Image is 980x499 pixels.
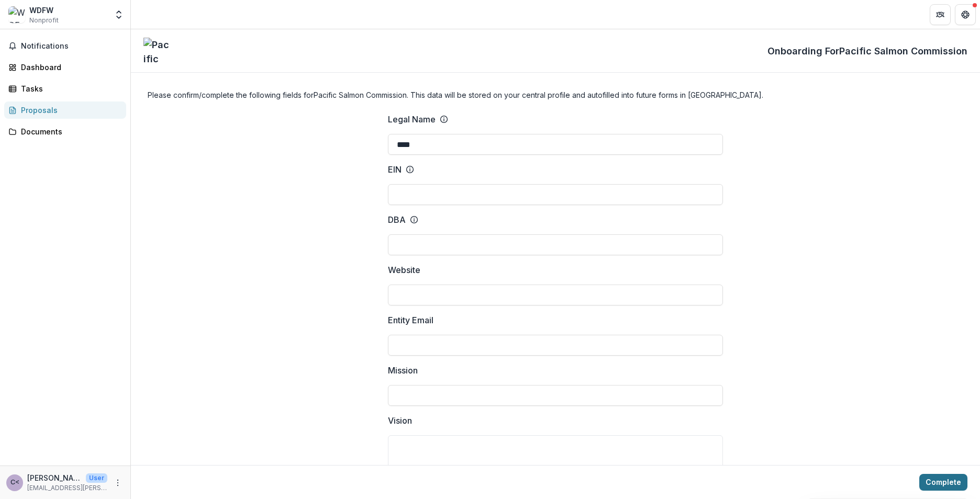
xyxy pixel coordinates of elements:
[388,414,412,427] p: Vision
[388,113,436,126] p: Legal Name
[29,5,59,16] div: WDFW
[21,126,118,137] div: Documents
[10,479,19,486] div: Collin Edwards <collin.edwards@dfw.wa.gov>
[930,4,951,25] button: Partners
[388,264,420,276] p: Website
[919,474,967,491] button: Complete
[21,105,118,116] div: Proposals
[21,62,118,73] div: Dashboard
[86,473,107,483] p: User
[388,163,402,176] p: EIN
[148,89,963,100] h4: Please confirm/complete the following fields for Pacific Salmon Commission . This data will be st...
[4,59,126,76] a: Dashboard
[767,44,967,58] p: Onboarding For Pacific Salmon Commission
[112,477,124,489] button: More
[8,6,25,23] img: WDFW
[112,4,126,25] button: Open entity switcher
[4,38,126,54] button: Notifications
[29,16,59,25] span: Nonprofit
[21,83,118,94] div: Tasks
[955,4,976,25] button: Get Help
[143,38,170,64] img: Pacific Salmon Commission logo
[4,80,126,97] a: Tasks
[27,483,107,493] p: [EMAIL_ADDRESS][PERSON_NAME][DOMAIN_NAME]
[21,42,122,51] span: Notifications
[388,364,418,377] p: Mission
[4,123,126,140] a: Documents
[27,472,82,483] p: [PERSON_NAME] <[PERSON_NAME][EMAIL_ADDRESS][PERSON_NAME][DOMAIN_NAME]>
[4,101,126,119] a: Proposals
[388,314,433,326] p: Entity Email
[388,213,406,226] p: DBA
